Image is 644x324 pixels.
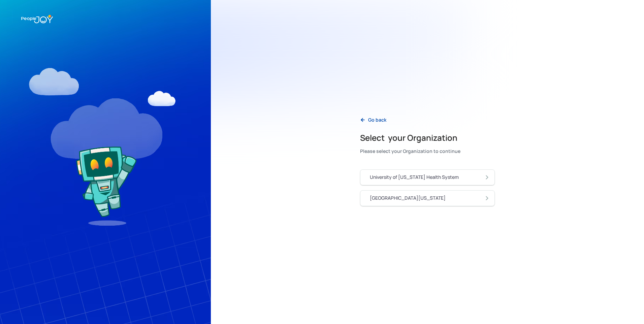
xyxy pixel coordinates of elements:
[370,195,446,201] div: [GEOGRAPHIC_DATA][US_STATE]
[360,190,495,206] a: [GEOGRAPHIC_DATA][US_STATE]
[360,169,495,185] a: University of [US_STATE] Health System
[360,147,460,156] div: Please select your Organization to continue
[368,117,386,123] div: Go back
[370,174,459,181] div: University of [US_STATE] Health System
[360,132,460,143] h2: Select your Organization
[355,113,392,127] a: Go back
